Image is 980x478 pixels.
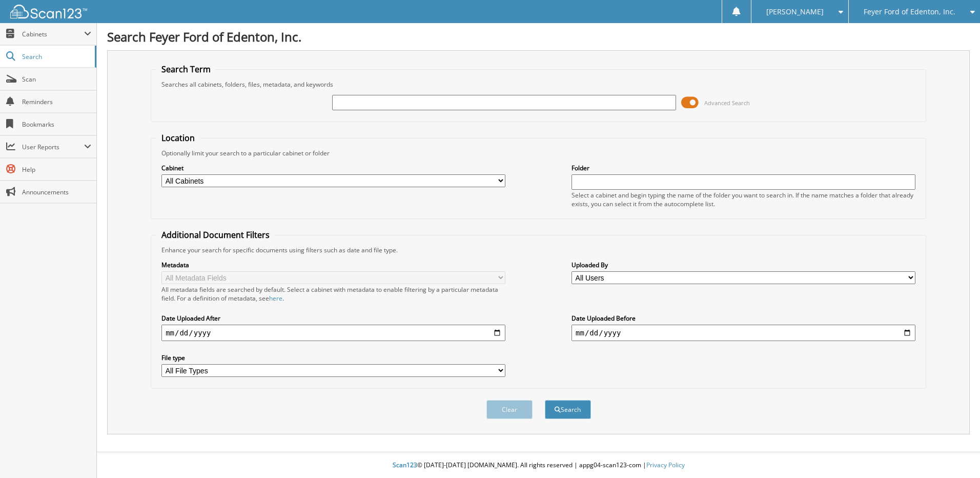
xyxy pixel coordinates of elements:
[156,246,921,254] div: Enhance your search for specific documents using filters such as date and file type.
[571,325,915,341] input: end
[22,165,91,174] span: Help
[156,80,921,89] div: Searches all cabinets, folders, files, metadata, and keywords
[486,400,533,419] button: Clear
[571,191,915,208] div: Select a cabinet and begin typing the name of the folder you want to search in. If the name match...
[10,5,87,18] img: scan123-logo-white.svg
[571,164,915,172] label: Folder
[161,325,505,341] input: start
[22,30,84,38] span: Cabinets
[22,143,84,151] span: User Reports
[766,9,824,15] span: [PERSON_NAME]
[156,229,275,241] legend: Additional Document Filters
[97,453,980,478] div: © [DATE]-[DATE] [DOMAIN_NAME]. All rights reserved | appg04-scan123-com |
[161,164,505,172] label: Cabinet
[156,64,216,75] legend: Search Term
[545,400,591,419] button: Search
[22,97,91,106] span: Reminders
[161,314,505,323] label: Date Uploaded After
[393,461,417,469] span: Scan123
[22,75,91,84] span: Scan
[269,294,282,303] a: here
[571,314,915,323] label: Date Uploaded Before
[22,188,91,196] span: Announcements
[161,261,505,269] label: Metadata
[704,99,750,107] span: Advanced Search
[156,149,921,157] div: Optionally limit your search to a particular cabinet or folder
[864,9,955,15] span: Feyer Ford of Edenton, Inc.
[22,52,90,61] span: Search
[929,429,980,478] iframe: Chat Widget
[161,285,505,303] div: All metadata fields are searched by default. Select a cabinet with metadata to enable filtering b...
[571,261,915,269] label: Uploaded By
[161,353,505,362] label: File type
[646,461,685,469] a: Privacy Policy
[22,120,91,129] span: Bookmarks
[107,28,970,45] h1: Search Feyer Ford of Edenton, Inc.
[156,132,200,144] legend: Location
